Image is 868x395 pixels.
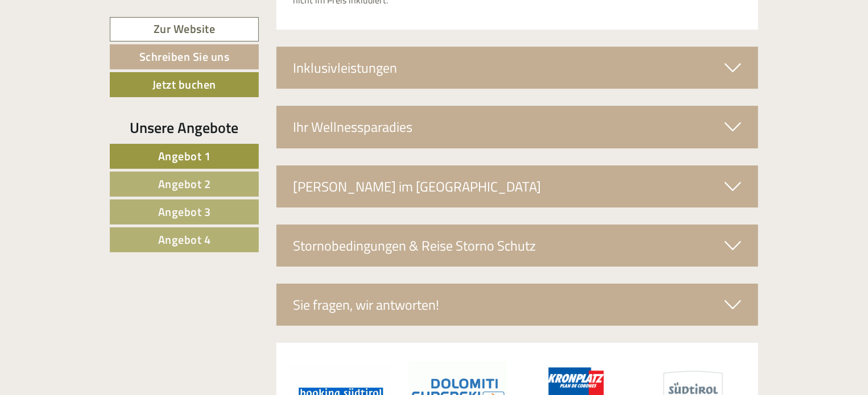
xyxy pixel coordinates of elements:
[110,117,259,138] div: Unsere Angebote
[158,203,211,221] span: Angebot 3
[158,147,211,165] span: Angebot 1
[158,231,211,248] span: Angebot 4
[276,47,759,89] div: Inklusivleistungen
[110,17,259,41] a: Zur Website
[276,284,759,326] div: Sie fragen, wir antworten!
[276,106,759,148] div: Ihr Wellnessparadies
[276,165,759,207] div: [PERSON_NAME] im [GEOGRAPHIC_DATA]
[276,224,759,267] div: Stornobedingungen & Reise Storno Schutz
[110,44,259,69] a: Schreiben Sie uns
[158,175,211,193] span: Angebot 2
[110,72,259,97] a: Jetzt buchen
